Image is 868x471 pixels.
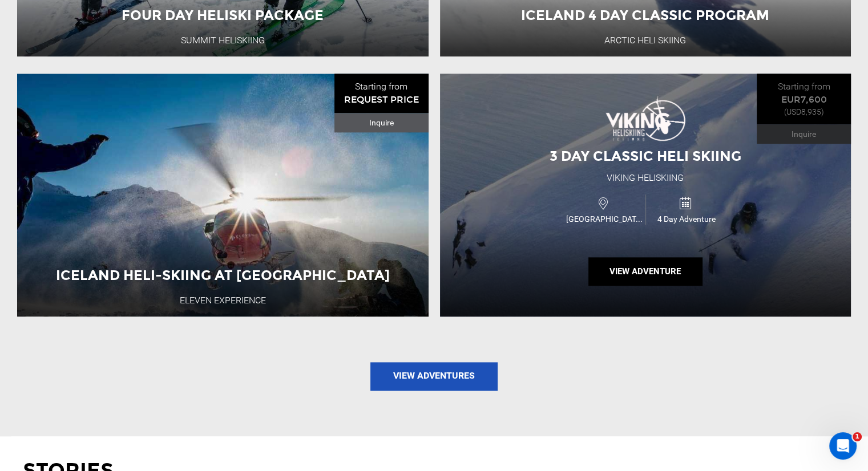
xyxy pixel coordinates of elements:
[588,257,703,286] button: View Adventure
[853,432,862,441] span: 1
[605,95,685,141] img: images
[607,172,684,185] div: Viking Heliskiing
[563,213,645,225] span: [GEOGRAPHIC_DATA]
[829,432,857,460] iframe: Intercom live chat
[550,148,741,164] span: 3 Day Classic Heli Skiing
[646,213,728,225] span: 4 Day Adventure
[370,362,498,391] a: View Adventures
